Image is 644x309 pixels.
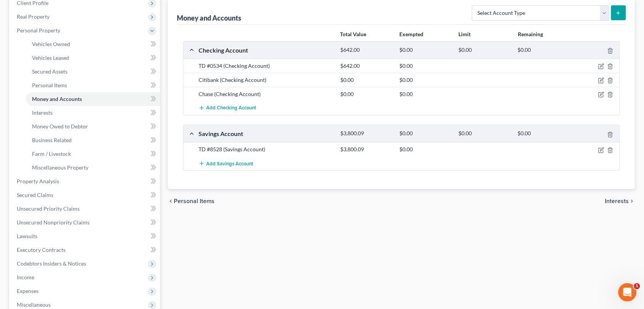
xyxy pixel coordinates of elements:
a: Property Analysis [11,175,160,188]
a: Farm / Livestock [26,147,160,161]
div: $3,800.09 [336,130,396,137]
span: Unsecured Priority Claims [17,205,80,212]
div: Savings Account [195,130,336,138]
div: $0.00 [336,76,396,84]
i: chevron_right [629,198,635,204]
a: Secured Assets [26,65,160,78]
a: Vehicles Leased [26,51,160,65]
span: Business Related [32,137,72,143]
span: Expenses [17,288,38,294]
span: Secured Assets [32,68,67,75]
span: Executory Contracts [17,247,66,253]
span: Miscellaneous Property [32,164,88,171]
div: $0.00 [396,130,455,137]
button: Add Checking Account [199,101,256,115]
div: TD #0534 (Checking Account) [195,62,336,70]
div: $0.00 [396,62,455,70]
a: Miscellaneous Property [26,161,160,175]
span: Vehicles Leased [32,54,69,61]
div: $0.00 [336,90,396,98]
div: $0.00 [396,90,455,98]
span: Personal Items [174,198,215,204]
span: 1 [634,283,640,289]
div: $0.00 [514,46,573,54]
i: chevron_left [168,198,174,204]
span: Unsecured Nonpriority Claims [17,219,90,226]
a: Secured Claims [11,188,160,202]
a: Unsecured Priority Claims [11,202,160,216]
a: Personal Items [26,78,160,92]
div: Money and Accounts [177,13,241,22]
a: Vehicles Owned [26,37,160,51]
span: Vehicles Owned [32,41,70,47]
strong: Remaining [517,31,543,37]
span: Personal Items [32,82,67,88]
span: Money and Accounts [32,96,82,102]
span: Miscellaneous [17,301,51,308]
span: Income [17,274,34,280]
div: $642.00 [336,62,396,70]
div: $0.00 [396,146,455,153]
div: Checking Account [195,46,336,54]
div: $0.00 [455,130,514,137]
span: Secured Claims [17,192,53,198]
span: Money Owed to Debtor [32,123,88,130]
strong: Total Value [340,31,366,37]
button: chevron_left Personal Items [168,198,215,204]
span: Real Property [17,13,50,20]
span: Interests [605,198,629,204]
button: Add Savings Account [199,156,253,170]
div: Chase (Checking Account) [195,90,336,98]
div: $0.00 [396,46,455,54]
div: $3,800.09 [336,146,396,153]
span: Add Savings Account [206,160,253,167]
span: Lawsuits [17,233,37,239]
div: $0.00 [455,46,514,54]
span: Personal Property [17,27,60,34]
span: Interests [32,109,53,116]
strong: Exempted [399,31,423,37]
span: Add Checking Account [206,105,256,111]
a: Money and Accounts [26,92,160,106]
a: Business Related [26,133,160,147]
button: Interests chevron_right [605,198,635,204]
div: $0.00 [514,130,573,137]
div: $642.00 [336,46,396,54]
div: Citibank (Checking Account) [195,76,336,84]
span: Property Analysis [17,178,59,184]
span: Codebtors Insiders & Notices [17,260,86,267]
strong: Limit [458,31,471,37]
span: Farm / Livestock [32,150,71,157]
div: $0.00 [396,76,455,84]
a: Unsecured Nonpriority Claims [11,216,160,229]
iframe: Intercom live chat [618,283,636,301]
a: Lawsuits [11,229,160,243]
a: Executory Contracts [11,243,160,257]
div: TD #8528 (Savings Account) [195,146,336,153]
a: Money Owed to Debtor [26,120,160,133]
a: Interests [26,106,160,120]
